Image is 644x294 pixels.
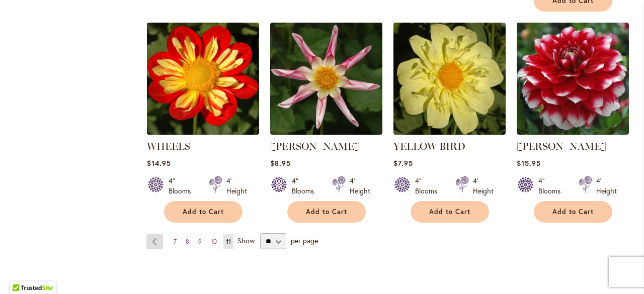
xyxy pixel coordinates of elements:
span: Add to Cart [306,208,347,216]
a: WHEELS [147,140,190,152]
button: Add to Cart [411,201,489,223]
span: Add to Cart [429,208,470,216]
span: Add to Cart [183,208,224,216]
span: $7.95 [393,158,413,168]
div: 4" Blooms [292,176,320,196]
img: ZAKARY ROBERT [517,23,629,135]
div: 4" Blooms [538,176,567,196]
span: 11 [226,238,231,245]
span: 7 [174,238,177,245]
div: 4" Blooms [169,176,197,196]
div: 4' Height [473,176,494,196]
a: [PERSON_NAME] [517,140,606,152]
a: ZAKARY ROBERT [517,127,629,137]
button: Add to Cart [534,201,612,223]
a: YELLOW BIRD [393,140,465,152]
span: Add to Cart [552,208,594,216]
div: 4' Height [350,176,370,196]
a: WILLIE WILLIE [270,127,382,137]
a: YELLOW BIRD [393,127,506,137]
a: 10 [208,234,219,249]
div: 4' Height [596,176,617,196]
a: 9 [196,234,204,249]
a: 7 [171,234,179,249]
span: 9 [198,238,202,245]
span: per page [291,236,318,245]
span: $14.95 [147,158,171,168]
span: Show [237,236,255,245]
span: $8.95 [270,158,291,168]
div: 4' Height [226,176,247,196]
div: 4" Blooms [415,176,443,196]
a: 8 [183,234,192,249]
img: YELLOW BIRD [393,23,506,135]
button: Add to Cart [287,201,366,223]
span: 8 [186,238,189,245]
button: Add to Cart [164,201,243,223]
span: $15.95 [517,158,541,168]
a: WHEELS [147,127,259,137]
img: WHEELS [147,23,259,135]
a: [PERSON_NAME] [270,140,360,152]
span: 10 [211,238,217,245]
img: WILLIE WILLIE [270,23,382,135]
iframe: Launch Accessibility Center [8,258,36,286]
